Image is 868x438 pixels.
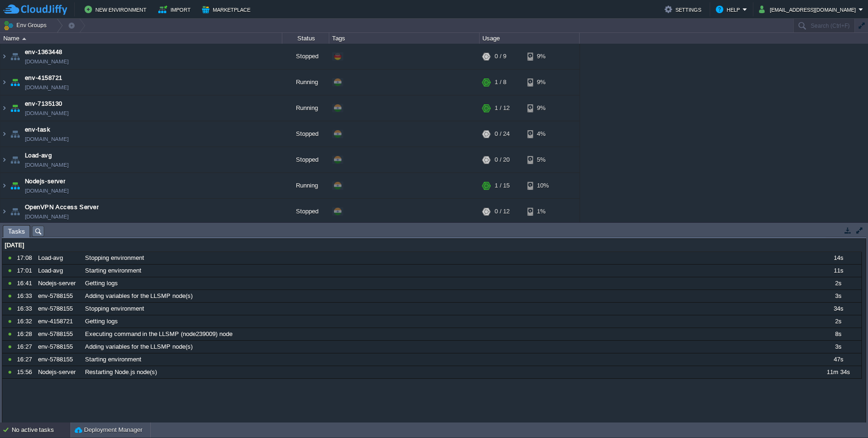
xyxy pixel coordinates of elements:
div: 11m 34s [815,366,861,378]
div: [DATE] [2,239,861,251]
div: Nodejs-server [36,366,82,378]
img: AMDAwAAAACH5BAEAAAAALAAAAAABAAEAAAICRAEAOw== [8,95,22,121]
a: env-7135130 [25,99,62,109]
div: 8s [815,328,861,340]
img: AMDAwAAAACH5BAEAAAAALAAAAAABAAEAAAICRAEAOw== [0,173,8,198]
div: Stopped [282,147,329,172]
span: Getting logs [85,317,118,326]
div: env-5788155 [36,328,82,340]
img: AMDAwAAAACH5BAEAAAAALAAAAAABAAEAAAICRAEAOw== [8,173,22,198]
div: 16:27 [17,353,35,366]
img: AMDAwAAAACH5BAEAAAAALAAAAAABAAEAAAICRAEAOw== [0,44,8,69]
div: 0 / 12 [495,199,510,224]
img: AMDAwAAAACH5BAEAAAAALAAAAAABAAEAAAICRAEAOw== [8,121,22,147]
button: Settings [665,4,704,15]
img: AMDAwAAAACH5BAEAAAAALAAAAAABAAEAAAICRAEAOw== [0,95,8,121]
div: 16:33 [17,290,35,302]
img: AMDAwAAAACH5BAEAAAAALAAAAAABAAEAAAICRAEAOw== [0,70,8,95]
button: [EMAIL_ADDRESS][DOMAIN_NAME] [759,4,859,15]
span: [DOMAIN_NAME] [25,134,69,144]
img: CloudJiffy [3,4,67,16]
div: Running [282,173,329,198]
div: 16:28 [17,328,35,340]
button: Help [716,4,743,15]
img: AMDAwAAAACH5BAEAAAAALAAAAAABAAEAAAICRAEAOw== [8,70,22,95]
div: No active tasks [12,422,70,438]
span: Adding variables for the LLSMP node(s) [85,343,193,351]
div: env-4158721 [36,315,82,328]
button: Env Groups [3,19,50,32]
div: 0 / 20 [495,147,510,172]
div: 16:27 [17,341,35,353]
img: AMDAwAAAACH5BAEAAAAALAAAAAABAAEAAAICRAEAOw== [0,121,8,147]
div: Usage [480,33,579,44]
a: [DOMAIN_NAME] [25,212,69,221]
img: AMDAwAAAACH5BAEAAAAALAAAAAABAAEAAAICRAEAOw== [0,147,8,172]
div: Name [1,33,282,44]
span: Stopping environment [85,254,144,262]
span: Getting logs [85,279,118,288]
div: Status [283,33,329,44]
span: Stopping environment [85,305,144,313]
iframe: chat widget [829,400,859,429]
div: 47s [815,353,861,366]
div: Stopped [282,121,329,147]
img: AMDAwAAAACH5BAEAAAAALAAAAAABAAEAAAICRAEAOw== [8,147,22,172]
div: 5% [527,147,558,172]
div: 11s [815,265,861,277]
div: 1% [527,199,558,224]
span: Starting environment [85,266,141,275]
div: 17:01 [17,265,35,277]
div: 0 / 24 [495,121,510,147]
div: 3s [815,341,861,353]
div: 9% [527,95,558,121]
span: Tasks [8,226,25,237]
div: 2s [815,315,861,328]
div: 16:33 [17,303,35,315]
div: 1 / 12 [495,95,510,121]
a: env-4158721 [25,73,62,83]
div: Nodejs-server [36,277,82,289]
a: Nodejs-server [25,177,65,186]
span: OpenVPN Access Server [25,203,99,212]
a: env-1363448 [25,47,62,57]
span: Starting environment [85,355,141,364]
div: 15:56 [17,366,35,378]
div: Stopped [282,44,329,69]
button: New Environment [85,4,149,15]
div: 16:32 [17,315,35,328]
div: 0 / 9 [495,44,506,69]
div: 1 / 15 [495,173,510,198]
div: 10% [527,173,558,198]
img: AMDAwAAAACH5BAEAAAAALAAAAAABAAEAAAICRAEAOw== [0,199,8,224]
a: [DOMAIN_NAME] [25,186,69,196]
div: env-5788155 [36,341,82,353]
div: Running [282,95,329,121]
img: AMDAwAAAACH5BAEAAAAALAAAAAABAAEAAAICRAEAOw== [8,199,22,224]
div: 4% [527,121,558,147]
span: [DOMAIN_NAME] [25,57,69,66]
div: Load-avg [36,265,82,277]
a: [DOMAIN_NAME] [25,83,69,92]
div: 2s [815,277,861,289]
div: 16:41 [17,277,35,289]
div: env-5788155 [36,353,82,366]
div: Load-avg [36,252,82,264]
span: Adding variables for the LLSMP node(s) [85,292,193,300]
span: Executing command in the LLSMP (node239009) node [85,330,232,338]
div: 1 / 8 [495,70,506,95]
div: Stopped [282,199,329,224]
img: AMDAwAAAACH5BAEAAAAALAAAAAABAAEAAAICRAEAOw== [8,44,22,69]
div: env-5788155 [36,290,82,302]
span: Load-avg [25,151,52,160]
a: [DOMAIN_NAME] [25,109,69,118]
span: Restarting Node.js node(s) [85,368,157,376]
img: AMDAwAAAACH5BAEAAAAALAAAAAABAAEAAAICRAEAOw== [22,38,26,40]
div: 34s [815,303,861,315]
a: env-task [25,125,50,134]
div: 3s [815,290,861,302]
